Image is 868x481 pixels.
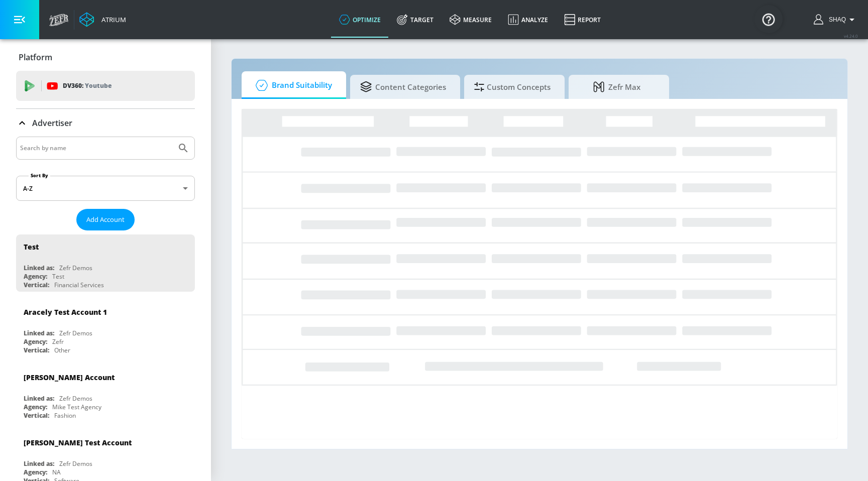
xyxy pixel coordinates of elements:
input: Search by name [20,142,172,155]
div: Fashion [54,411,76,420]
button: Open Resource Center [754,5,783,33]
span: Content Categories [360,75,446,99]
div: Zefr Demos [59,394,92,403]
div: DV360: Youtube [16,71,195,101]
div: Zefr Demos [59,459,92,468]
button: Shaq [814,14,858,26]
div: Test [24,242,39,252]
div: Test [52,272,64,281]
div: Aracely Test Account 1Linked as:Zefr DemosAgency:ZefrVertical:Other [16,300,195,357]
div: NA [52,468,61,476]
span: Brand Suitability [252,73,332,97]
p: Platform [19,52,52,63]
div: Other [54,346,70,354]
span: login as: shaquille.huang@zefr.com [825,16,846,23]
div: [PERSON_NAME] Test Account [24,438,132,447]
div: Zefr Demos [59,329,92,337]
div: Linked as: [24,394,54,403]
div: Agency: [24,337,47,346]
div: Vertical: [24,411,49,420]
div: [PERSON_NAME] Account [24,373,115,382]
div: Linked as: [24,329,54,337]
div: Mike Test Agency [52,403,101,411]
a: Analyze [500,2,556,38]
div: Financial Services [54,281,104,289]
div: [PERSON_NAME] AccountLinked as:Zefr DemosAgency:Mike Test AgencyVertical:Fashion [16,365,195,422]
div: Platform [16,43,195,71]
div: Advertiser [16,109,195,137]
span: Zefr Max [579,75,655,99]
p: Youtube [85,80,112,91]
p: Advertiser [32,117,72,129]
a: optimize [331,2,389,38]
div: Linked as: [24,264,54,272]
div: Zefr Demos [59,264,92,272]
span: Custom Concepts [474,75,551,99]
span: Add Account [86,214,125,225]
a: Report [556,2,609,38]
div: Vertical: [24,346,49,354]
div: Agency: [24,403,47,411]
div: Agency: [24,272,47,281]
div: Agency: [24,468,47,476]
div: Linked as: [24,459,54,468]
p: DV360: [63,80,112,91]
button: Add Account [76,209,135,230]
div: Zefr [52,337,64,346]
div: Atrium [97,15,126,24]
a: measure [442,2,500,38]
label: Sort By [29,172,50,179]
span: v 4.24.0 [844,33,858,39]
div: A-Z [16,176,195,201]
a: Atrium [79,12,126,27]
div: TestLinked as:Zefr DemosAgency:TestVertical:Financial Services [16,234,195,292]
a: Target [389,2,442,38]
div: Aracely Test Account 1 [24,307,107,317]
div: Vertical: [24,281,49,289]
